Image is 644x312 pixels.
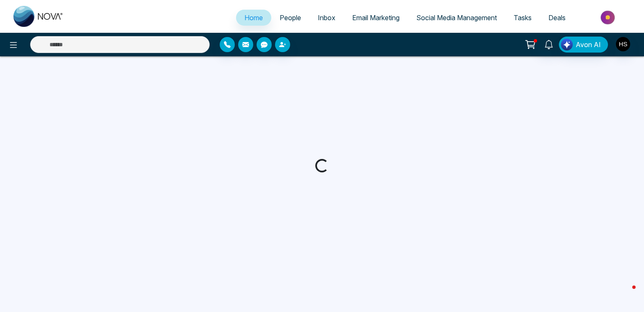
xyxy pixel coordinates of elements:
[408,10,505,26] a: Social Media Management
[271,10,309,26] a: People
[514,13,532,22] span: Tasks
[505,10,540,26] a: Tasks
[576,40,601,50] span: Avon AI
[344,10,408,26] a: Email Marketing
[416,13,497,22] span: Social Media Management
[548,13,566,22] span: Deals
[236,10,271,26] a: Home
[13,6,64,27] img: Nova CRM Logo
[309,10,344,26] a: Inbox
[578,8,639,27] img: Market-place.gif
[561,39,573,50] img: Lead Flow
[615,283,636,304] iframe: Intercom live chat
[352,13,400,22] span: Email Marketing
[244,13,263,22] span: Home
[559,37,608,53] button: Avon AI
[540,10,574,26] a: Deals
[280,13,301,22] span: People
[616,37,630,51] img: User Avatar
[318,13,335,22] span: Inbox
